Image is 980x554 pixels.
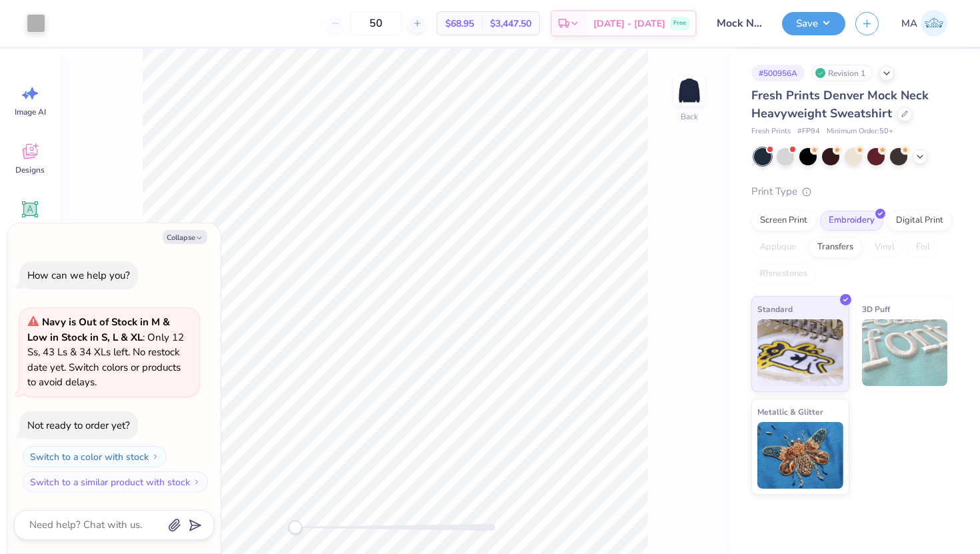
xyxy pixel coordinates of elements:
div: Back [681,111,698,123]
span: Image AI [15,107,46,117]
img: Switch to a similar product with stock [193,478,201,486]
span: Designs [15,165,45,175]
div: Embroidery [820,211,883,231]
img: Back [676,77,703,104]
div: Foil [907,237,939,257]
div: # 500956A [751,65,805,81]
div: Screen Print [751,211,816,231]
button: Switch to a similar product with stock [23,471,208,493]
span: : Only 12 Ss, 43 Ls & 34 XLs left. No restock date yet. Switch colors or products to avoid delays. [27,315,184,389]
span: $68.95 [445,17,474,31]
div: Not ready to order yet? [27,419,130,432]
div: Digital Print [887,211,952,231]
div: How can we help you? [27,269,130,282]
input: – – [350,11,402,35]
img: Metallic & Glitter [757,422,843,489]
img: Standard [757,319,843,386]
div: Print Type [751,184,953,199]
button: Save [782,12,845,35]
strong: Navy is Out of Stock in M & Low in Stock in S, L & XL [27,315,170,344]
img: 3D Puff [862,319,948,386]
div: Transfers [809,237,862,257]
span: Fresh Prints [751,126,791,137]
button: Collapse [163,230,207,244]
div: Revision 1 [811,65,873,81]
span: Free [673,19,686,28]
span: Fresh Prints Denver Mock Neck Heavyweight Sweatshirt [751,87,929,121]
span: # FP94 [797,126,820,137]
span: Standard [757,302,793,316]
span: MA [901,16,917,31]
div: Rhinestones [751,264,816,284]
span: $3,447.50 [490,17,531,31]
div: Accessibility label [289,521,302,534]
span: 3D Puff [862,302,890,316]
div: Applique [751,237,805,257]
span: Metallic & Glitter [757,405,823,419]
span: [DATE] - [DATE] [593,17,665,31]
span: Minimum Order: 50 + [827,126,893,137]
button: Switch to a color with stock [23,446,167,467]
div: Vinyl [866,237,903,257]
input: Untitled Design [707,10,772,37]
img: Mahitha Anumola [921,10,947,37]
img: Switch to a color with stock [151,453,159,461]
a: MA [895,10,953,37]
